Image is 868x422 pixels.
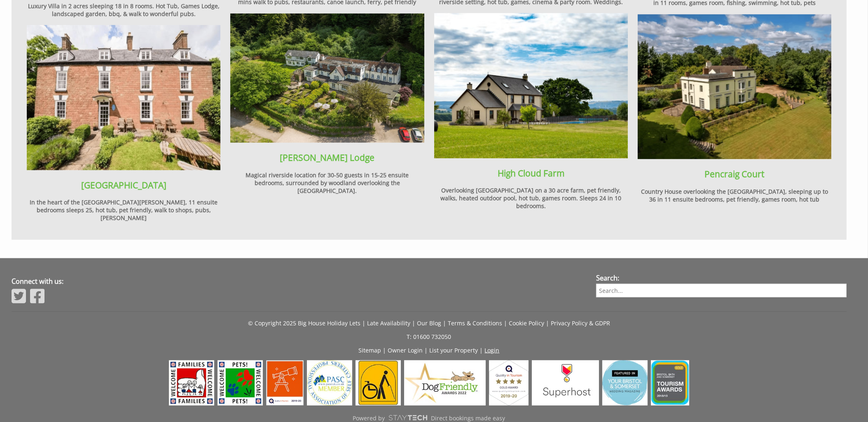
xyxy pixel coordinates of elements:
[596,284,847,297] input: Search...
[417,319,441,327] a: Our Blog
[230,14,424,143] img: Symonds Yat Lodge
[498,167,564,179] a: High Cloud Farm
[27,2,220,18] h4: Luxury Villa in 2 acres sleeping 18 in 8 rooms. Hot Tub, Games Lodge, landscaped garden, bbq, & w...
[230,171,424,195] h4: Magical riverside location for 30-50 guests in 15-25 ensuite bedrooms, surrounded by woodland ove...
[425,346,428,354] span: |
[388,346,423,354] a: Owner Login
[412,319,415,327] span: |
[638,14,831,160] img: Pencraig Court
[485,346,500,354] a: Login
[532,360,599,406] img: Airbnb - Superhost
[704,168,764,180] a: Pencraig Court
[596,274,847,283] h3: Search:
[367,319,410,327] a: Late Availability
[362,319,365,327] span: |
[434,13,628,158] img: Highcloud Farm
[218,360,263,406] img: Visit England - Pets Welcome
[27,198,220,222] h4: In the heart of the [GEOGRAPHIC_DATA][PERSON_NAME], 11 ensuite bedrooms sleeps 25, hot tub, pet f...
[81,179,166,191] a: [GEOGRAPHIC_DATA]
[434,186,628,210] h4: Overlooking [GEOGRAPHIC_DATA] on a 30 acre farm, pet friendly, walks, heated outdoor pool, hot tu...
[443,319,446,327] span: |
[307,360,352,406] img: PASC - PASC UK Members
[248,319,360,327] a: © Copyright 2025 Big House Holiday Lets
[448,319,502,327] a: Terms & Conditions
[356,360,401,406] img: Mobility - Mobility
[12,288,26,304] img: Twitter
[407,333,452,341] a: T: 01600 732050
[359,346,381,354] a: Sitemap
[30,288,44,304] img: Facebook
[27,25,220,170] img: Forest House
[489,360,529,406] img: Quality in Tourism - Gold Award
[504,319,507,327] span: |
[651,360,689,406] img: Bristol, bath & somerset tourism awards - Bristol, bath & somerset tourism awards
[546,319,549,327] span: |
[430,346,478,354] a: List your Property
[383,346,386,354] span: |
[404,360,485,406] img: Dog Friendly Awards - Dog Friendly - Dog Friendly Awards
[12,277,579,286] h3: Connect with us:
[509,319,544,327] a: Cookie Policy
[551,319,610,327] a: Privacy Policy & GDPR
[280,152,374,163] a: [PERSON_NAME] Lodge
[638,188,831,203] h4: Country House overlooking the [GEOGRAPHIC_DATA], sleeping up to 36 in 11 ensuite bedrooms, pet fr...
[602,360,648,406] img: Your Bristol & Somerset Wedding Magazine - 2024 - Your Bristol & Somerset Wedding Magazine - 2024
[266,360,304,406] img: Quality in Tourism - Great4 Dark Skies
[480,346,483,354] span: |
[169,360,214,406] img: Visit England - Families Welcome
